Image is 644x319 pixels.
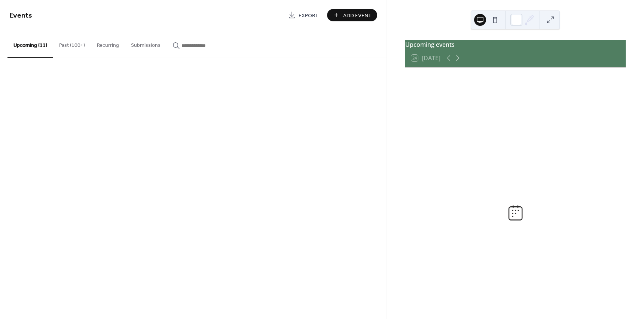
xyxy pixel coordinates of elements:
[405,40,626,49] div: Upcoming events
[125,30,167,57] button: Submissions
[283,9,324,21] a: Export
[299,12,318,19] span: Export
[327,9,377,21] button: Add Event
[53,30,91,57] button: Past (100+)
[9,8,32,23] span: Events
[91,30,125,57] button: Recurring
[343,12,372,19] span: Add Event
[7,30,53,58] button: Upcoming (11)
